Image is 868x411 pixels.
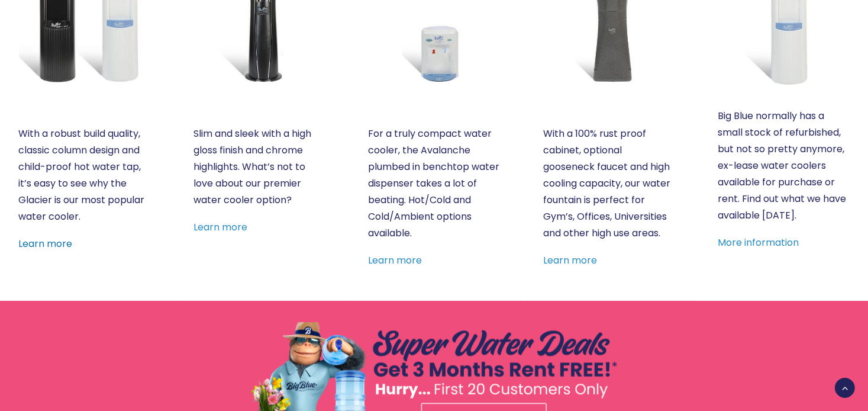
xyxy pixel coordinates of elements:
[193,220,247,234] a: Learn more
[19,237,73,251] a: Learn more
[718,108,849,224] p: Big Blue normally has a small stock of refurbished, but not so pretty anymore, ex-lease water coo...
[718,236,799,249] a: More information
[19,126,150,225] p: With a robust build quality, classic column design and child-proof hot water tap, it’s easy to se...
[368,253,422,267] a: Learn more
[543,253,597,267] a: Learn more
[543,126,675,242] p: With a 100% rust proof cabinet, optional gooseneck faucet and high cooling capacity, our water fo...
[193,126,325,208] p: Slim and sleek with a high gloss finish and chrome highlights. What’s not to love about our premi...
[368,126,499,242] p: For a truly compact water cooler, the Avalanche plumbed in benchtop water dispenser takes a lot o...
